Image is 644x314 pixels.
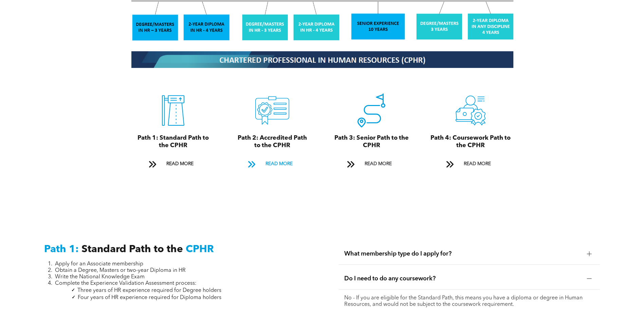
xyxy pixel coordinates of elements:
[55,268,186,273] span: Obtain a Degree, Masters or two-year Diploma in HR
[55,274,145,280] span: Write the National Knowledge Exam
[137,135,209,149] span: Path 1: Standard Path to the CPHR
[238,135,307,149] span: Path 2: Accredited Path to the CPHR
[81,244,183,255] span: Standard Path to the
[78,295,221,300] span: Four years of HR experience required for Diploma holders
[430,135,511,149] span: Path 4: Coursework Path to the CPHR
[344,275,582,282] span: Do I need to do any coursework?
[342,158,401,170] a: READ MORE
[77,288,221,293] span: Three years of HR experience required for Degree holders
[344,250,582,258] span: What membership type do I apply for?
[334,135,409,149] span: Path 3: Senior Path to the CPHR
[55,261,143,267] span: Apply for an Associate membership
[441,158,500,170] a: READ MORE
[263,158,295,170] span: READ MORE
[144,158,202,170] a: READ MORE
[243,158,301,170] a: READ MORE
[461,158,493,170] span: READ MORE
[344,295,594,308] p: No - If you are eligible for the Standard Path, this means you have a diploma or degree in Human ...
[164,158,196,170] span: READ MORE
[55,281,197,286] span: Complete the Experience Validation Assessment process:
[362,158,394,170] span: READ MORE
[186,244,214,255] span: CPHR
[44,244,79,255] span: Path 1:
